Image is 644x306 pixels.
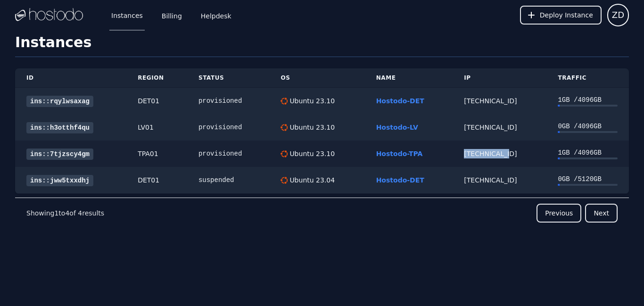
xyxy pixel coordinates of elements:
[138,175,176,185] div: DET01
[15,8,83,22] img: Logo
[585,204,618,223] button: Next
[198,175,258,185] div: suspended
[26,122,93,133] a: ins::h3otthf4qu
[558,174,618,184] div: 0 GB / 5120 GB
[281,177,288,184] img: Ubuntu 23.04
[612,8,624,22] span: ZD
[376,124,418,131] a: Hostodo-LV
[126,68,187,88] th: Region
[26,175,93,186] a: ins::jww5txxdhj
[198,149,258,158] div: provisioned
[15,198,629,228] nav: Pagination
[281,98,288,105] img: Ubuntu 23.10
[288,149,335,158] div: Ubuntu 23.10
[464,175,535,185] div: [TECHNICAL_ID]
[376,97,424,105] a: Hostodo-DET
[198,123,258,132] div: provisioned
[558,122,618,131] div: 0 GB / 4096 GB
[288,123,335,132] div: Ubuntu 23.10
[546,68,629,88] th: Traffic
[288,96,335,106] div: Ubuntu 23.10
[464,149,535,158] div: [TECHNICAL_ID]
[15,68,126,88] th: ID
[558,95,618,105] div: 1 GB / 4096 GB
[540,10,593,20] span: Deploy Instance
[453,68,546,88] th: IP
[26,149,93,160] a: ins::7tjzscy4gm
[138,123,176,132] div: LV01
[365,68,453,88] th: Name
[65,209,69,217] span: 4
[607,4,629,26] button: User menu
[464,123,535,132] div: [TECHNICAL_ID]
[558,148,618,157] div: 1 GB / 4096 GB
[26,208,104,218] p: Showing to of results
[198,96,258,106] div: provisioned
[269,68,364,88] th: OS
[520,6,602,25] button: Deploy Instance
[537,204,581,223] button: Previous
[376,176,424,184] a: Hostodo-DET
[281,124,288,131] img: Ubuntu 23.10
[26,96,93,107] a: ins::rqylwsaxag
[78,209,82,217] span: 4
[54,209,58,217] span: 1
[376,150,423,157] a: Hostodo-TPA
[138,96,176,106] div: DET01
[464,96,535,106] div: [TECHNICAL_ID]
[288,175,335,185] div: Ubuntu 23.04
[187,68,269,88] th: Status
[281,150,288,157] img: Ubuntu 23.10
[138,149,176,158] div: TPA01
[15,34,629,57] h1: Instances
